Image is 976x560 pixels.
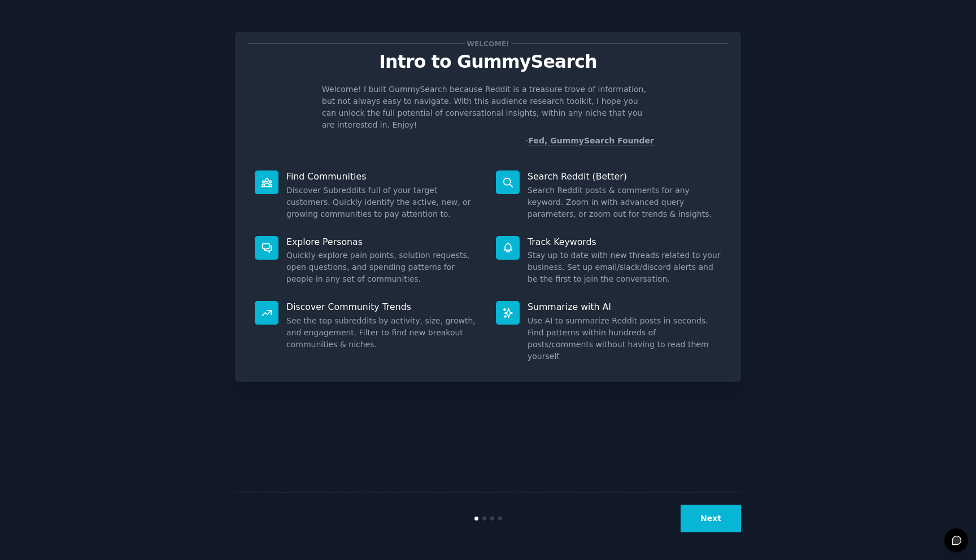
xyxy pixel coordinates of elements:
[247,52,729,72] p: Intro to GummySearch
[322,84,654,131] p: Welcome! I built GummySearch because Reddit is a treasure trove of information, but not always ea...
[528,315,721,362] dd: Use AI to summarize Reddit posts in seconds. Find patterns within hundreds of posts/comments with...
[286,170,480,182] p: Find Communities
[528,170,721,182] p: Search Reddit (Better)
[681,505,741,532] button: Next
[528,236,721,248] p: Track Keywords
[465,38,511,50] span: Welcome!
[525,135,654,147] div: -
[286,185,480,220] dd: Discover Subreddits full of your target customers. Quickly identify the active, new, or growing c...
[528,185,721,220] dd: Search Reddit posts & comments for any keyword. Zoom in with advanced query parameters, or zoom o...
[286,236,480,248] p: Explore Personas
[286,250,480,285] dd: Quickly explore pain points, solution requests, open questions, and spending patterns for people ...
[528,136,654,146] a: Fed, GummySearch Founder
[286,315,480,351] dd: See the top subreddits by activity, size, growth, and engagement. Filter to find new breakout com...
[528,301,721,313] p: Summarize with AI
[528,250,721,285] dd: Stay up to date with new threads related to your business. Set up email/slack/discord alerts and ...
[286,301,480,313] p: Discover Community Trends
